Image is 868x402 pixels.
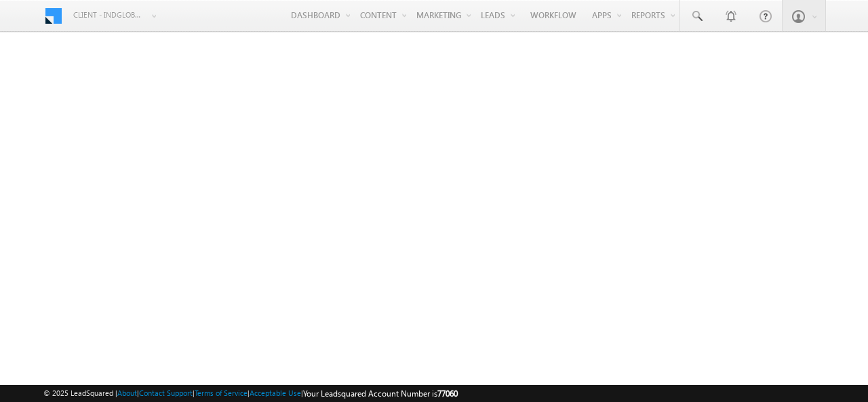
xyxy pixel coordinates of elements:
span: Your Leadsquared Account Number is [303,388,458,399]
a: About [117,388,137,397]
a: Contact Support [139,388,193,397]
a: Terms of Service [195,388,248,397]
a: Acceptable Use [250,388,301,397]
span: Client - indglobal1 (77060) [73,8,144,22]
span: © 2025 LeadSquared | | | | | [43,387,458,400]
span: 77060 [437,388,458,399]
